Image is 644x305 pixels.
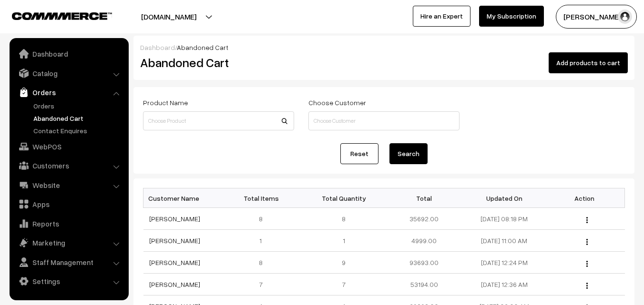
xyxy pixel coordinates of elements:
td: 4999.00 [384,230,464,252]
button: Search [389,143,428,164]
td: 8 [224,208,304,230]
td: 8 [224,252,304,274]
img: Menu [586,217,588,223]
a: My Subscription [479,6,544,27]
a: WebPOS [12,138,125,155]
label: Choose Customer [308,98,366,108]
td: 93693.00 [384,252,464,274]
a: Contact Enquires [31,126,125,136]
a: Marketing [12,234,125,251]
a: Dashboard [140,43,175,51]
a: COMMMERCE [12,10,95,21]
th: Action [544,188,624,208]
a: [PERSON_NAME] [149,258,200,266]
input: Choose Product [143,111,294,130]
a: Dashboard [12,45,125,62]
th: Updated On [464,188,544,208]
button: [PERSON_NAME] [556,5,637,29]
h2: Abandoned Cart [140,55,293,70]
a: [PERSON_NAME] [149,236,200,245]
button: Add products to cart [549,52,628,73]
a: Abandoned Cart [31,113,125,123]
a: Orders [12,84,125,101]
img: user [618,10,632,24]
button: [DOMAIN_NAME] [108,5,230,29]
img: Menu [586,261,588,267]
label: Product Name [143,98,188,108]
td: 7 [304,274,384,295]
a: [PERSON_NAME] [149,280,200,288]
a: Website [12,177,125,194]
img: Menu [586,283,588,289]
div: / [140,42,628,52]
a: Catalog [12,65,125,82]
a: [PERSON_NAME] [149,215,200,223]
td: 35692.00 [384,208,464,230]
td: [DATE] 12:36 AM [464,274,544,295]
img: COMMMERCE [12,12,112,20]
td: 9 [304,252,384,274]
td: 8 [304,208,384,230]
th: Customer Name [143,188,224,208]
th: Total Quantity [304,188,384,208]
th: Total Items [224,188,304,208]
a: Settings [12,273,125,290]
img: Menu [586,239,588,245]
a: Customers [12,157,125,174]
th: Total [384,188,464,208]
td: 7 [224,274,304,295]
a: Apps [12,196,125,213]
a: Staff Management [12,254,125,271]
td: 53194.00 [384,274,464,295]
span: Abandoned Cart [177,43,228,51]
td: 1 [304,230,384,252]
input: Choose Customer [308,111,460,130]
a: Orders [31,101,125,111]
a: Hire an Expert [413,6,470,27]
td: [DATE] 11:00 AM [464,230,544,252]
td: [DATE] 12:24 PM [464,252,544,274]
a: Reports [12,215,125,232]
td: [DATE] 08:18 PM [464,208,544,230]
a: Reset [340,143,378,164]
td: 1 [224,230,304,252]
